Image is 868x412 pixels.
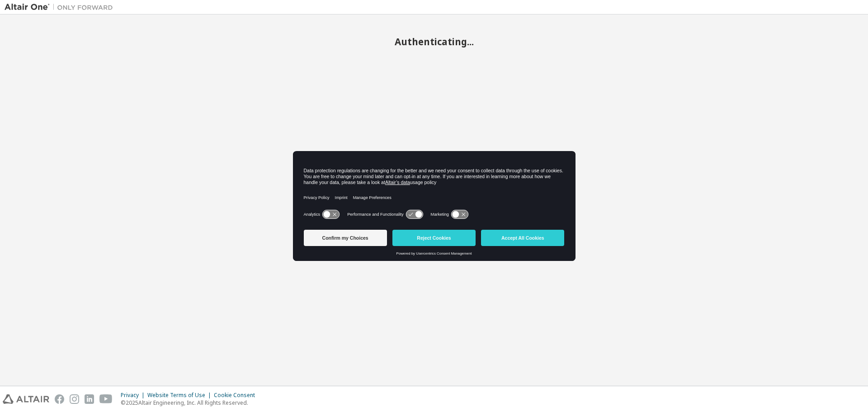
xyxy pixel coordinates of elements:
[99,394,113,404] img: youtube.svg
[214,392,260,399] div: Cookie Consent
[70,394,79,404] img: instagram.svg
[55,394,64,404] img: facebook.svg
[85,394,94,404] img: linkedin.svg
[5,36,863,47] h2: Authenticating...
[121,392,147,399] div: Privacy
[5,3,118,12] img: Altair One
[147,392,214,399] div: Website Terms of Use
[3,394,49,404] img: altair_logo.svg
[121,399,260,407] p: © 2025 Altair Engineering, Inc. All Rights Reserved.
